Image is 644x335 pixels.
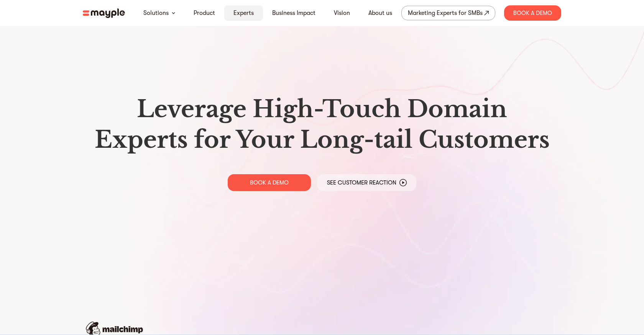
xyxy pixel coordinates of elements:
img: mayple-logo [83,8,125,18]
a: BOOK A DEMO [228,174,311,191]
a: Marketing Experts for SMBs [401,6,495,20]
p: See Customer Reaction [327,179,396,186]
a: About us [368,8,392,18]
h1: Leverage High-Touch Domain Experts for Your Long-tail Customers [89,94,555,155]
a: Experts [233,8,254,18]
a: Product [194,8,215,18]
div: Marketing Experts for SMBs [408,8,483,18]
a: See Customer Reaction [317,174,416,191]
a: Vision [334,8,350,18]
div: Book A Demo [504,5,561,21]
img: arrow-down [172,12,175,14]
a: Business Impact [272,8,315,18]
a: Solutions [143,8,169,18]
p: BOOK A DEMO [250,179,289,186]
